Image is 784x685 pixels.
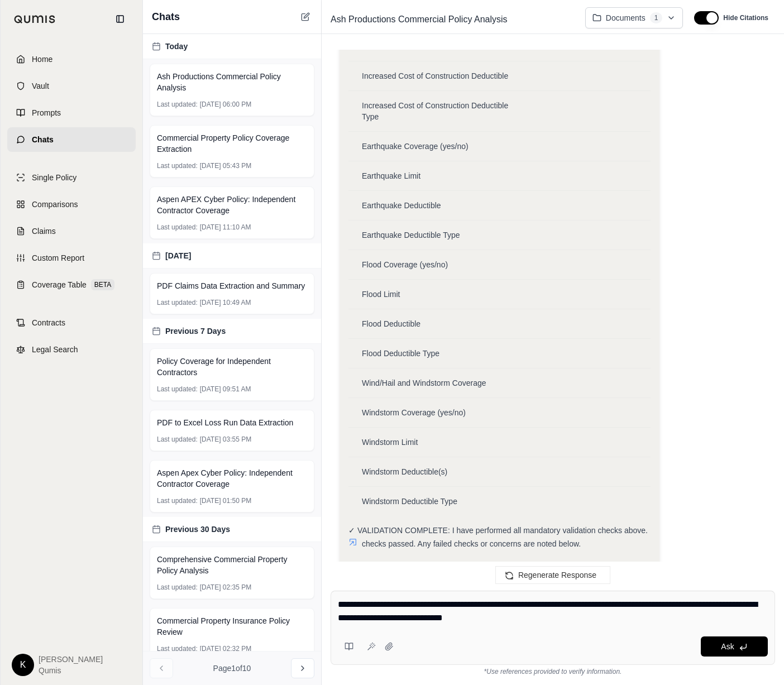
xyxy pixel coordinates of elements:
span: Aspen APEX Cyber Policy: Independent Contractor Coverage [157,194,307,216]
span: Coverage Table [32,279,87,290]
span: Comparisons [32,199,78,210]
span: [DATE] 02:32 PM [200,644,251,653]
span: PDF Claims Data Extraction and Summary [157,280,305,291]
span: Last updated: [157,583,198,592]
a: Home [7,47,136,71]
span: Earthquake Deductible Type [362,231,460,239]
span: [DATE] 10:49 AM [200,298,251,307]
span: Claims [32,226,56,237]
span: Wind/Hail and Windstorm Coverage [362,379,486,387]
button: New Chat [299,10,312,23]
span: [DATE] 06:00 PM [200,100,251,109]
span: Windstorm Deductible(s) [362,467,447,476]
span: [DATE] 11:10 AM [200,223,251,232]
span: Earthquake Limit [362,171,420,180]
span: Last updated: [157,100,198,109]
a: Comparisons [7,192,136,217]
a: Chats [7,127,136,152]
span: Flood Coverage (yes/no) [362,260,448,269]
span: Last updated: [157,161,198,170]
span: Increased Cost of Construction Deductible Type [362,101,508,121]
div: Edit Title [326,11,576,28]
span: Hide Citations [723,13,768,22]
a: Prompts [7,100,136,125]
button: Regenerate Response [495,566,610,584]
span: Windstorm Limit [362,438,418,447]
span: Commercial Property Insurance Policy Review [157,615,307,638]
span: Windstorm Deductible Type [362,497,457,506]
span: [DATE] 02:35 PM [200,583,251,592]
span: Last updated: [157,223,198,232]
span: Previous 7 Days [165,325,226,337]
span: Last updated: [157,496,198,505]
span: Last updated: [157,644,198,653]
span: Chats [32,134,54,145]
span: [DATE] 09:51 AM [200,385,251,394]
span: [DATE] 05:43 PM [200,161,251,170]
span: Contracts [32,317,65,328]
button: Ask [701,636,768,657]
span: BETA [91,279,114,290]
button: Documents1 [585,7,683,28]
span: Earthquake Deductible [362,201,441,210]
a: Contracts [7,310,136,335]
span: [DATE] 03:55 PM [200,435,251,444]
span: Policy Coverage for Independent Contractors [157,356,307,378]
span: Flood Deductible Type [362,349,439,358]
div: *Use references provided to verify information. [331,665,775,676]
span: Today [165,41,188,52]
a: Coverage TableBETA [7,272,136,297]
span: Flood Deductible [362,319,420,328]
span: Comprehensive Commercial Property Policy Analysis [157,554,307,576]
a: Claims [7,219,136,243]
span: Ask [721,642,734,651]
a: Single Policy [7,165,136,190]
a: Custom Report [7,246,136,270]
span: Commercial Property Policy Coverage Extraction [157,132,307,155]
span: PDF to Excel Loss Run Data Extraction [157,417,293,428]
span: Last updated: [157,298,198,307]
span: Prompts [32,107,61,118]
span: Previous 30 Days [165,524,230,535]
div: K [12,654,34,676]
span: [PERSON_NAME] [39,654,103,665]
span: Legal Search [32,344,78,355]
a: Vault [7,74,136,98]
span: Custom Report [32,252,84,264]
span: Aspen Apex Cyber Policy: Independent Contractor Coverage [157,467,307,490]
span: [DATE] 01:50 PM [200,496,251,505]
span: Ash Productions Commercial Policy Analysis [157,71,307,93]
button: Collapse sidebar [111,10,129,28]
span: [DATE] [165,250,191,261]
span: Regenerate Response [518,571,596,579]
span: Chats [152,9,180,25]
span: ✓ VALIDATION COMPLETE: I have performed all mandatory validation checks above. [348,526,648,535]
span: Documents [606,12,646,23]
span: checks passed. Any failed checks or concerns are noted below. [362,539,581,548]
span: Increased Cost of Construction Limit [362,42,488,51]
span: Ash Productions Commercial Policy Analysis [326,11,512,28]
span: Qumis [39,665,103,676]
span: Single Policy [32,172,77,183]
span: Vault [32,80,49,92]
span: Flood Limit [362,290,400,299]
span: 1 [650,12,663,23]
span: Last updated: [157,385,198,394]
span: Increased Cost of Construction Deductible [362,71,508,80]
span: Windstorm Coverage (yes/no) [362,408,466,417]
span: Home [32,54,52,65]
a: Legal Search [7,337,136,362]
span: Page 1 of 10 [213,663,251,674]
span: Earthquake Coverage (yes/no) [362,142,469,151]
img: Qumis Logo [14,15,56,23]
span: Last updated: [157,435,198,444]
